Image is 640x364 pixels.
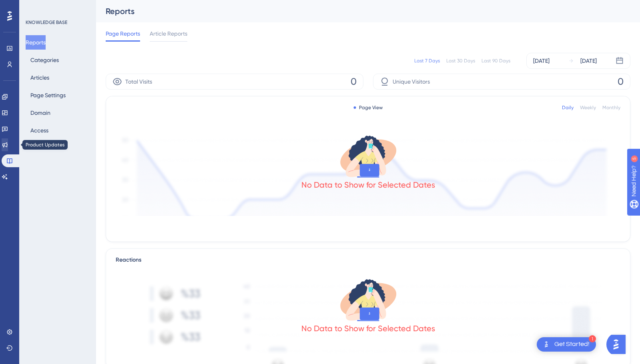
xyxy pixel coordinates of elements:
button: Access [26,123,53,138]
span: 0 [351,75,357,88]
img: launcher-image-alternative-text [542,340,551,349]
div: Daily [562,104,574,111]
div: Monthly [602,104,620,111]
span: 0 [618,75,624,88]
div: 1 [589,335,596,342]
button: Domain [26,106,55,120]
div: Reactions [116,255,620,265]
div: Reports [106,6,610,17]
div: Get Started! [554,340,590,349]
div: Last 90 Days [482,58,510,64]
button: Categories [26,53,64,67]
button: Articles [26,70,54,85]
iframe: UserGuiding AI Assistant Launcher [606,332,630,356]
div: [DATE] [533,56,550,66]
div: KNOWLEDGE BASE [26,19,67,26]
span: Need Help? [19,2,50,12]
div: Weekly [580,104,596,111]
div: No Data to Show for Selected Dates [301,323,435,334]
div: Open Get Started! checklist, remaining modules: 1 [537,337,596,352]
div: Page View [353,104,383,111]
div: No Data to Show for Selected Dates [301,179,435,190]
div: 5 [56,4,58,10]
span: Page Reports [106,29,140,38]
span: Article Reports [150,29,187,38]
span: Total Visits [125,77,152,86]
div: Last 30 Days [446,58,475,64]
button: Reports [26,35,46,50]
span: Unique Visitors [393,77,430,86]
button: Page Settings [26,88,70,102]
div: Last 7 Days [414,58,440,64]
div: [DATE] [580,56,597,66]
